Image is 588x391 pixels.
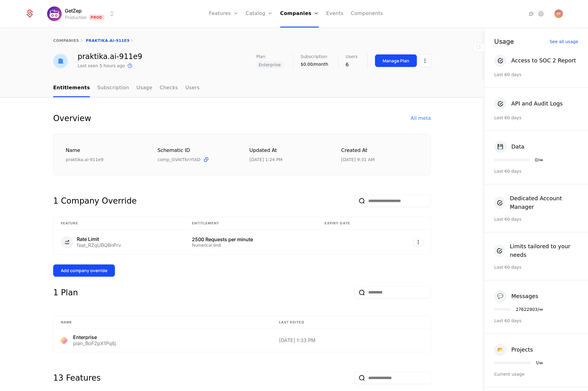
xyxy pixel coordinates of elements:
[49,7,116,20] button: Select environment
[256,61,283,68] span: Enterprise
[65,14,86,20] div: Production
[301,54,327,59] span: Subscription
[53,79,431,97] nav: Main
[78,63,125,69] div: Last seen 5 hours ago
[61,267,107,274] div: Add company override
[185,217,317,230] th: Entitlement
[279,338,423,343] div: [DATE] 1:33 PM
[53,54,68,68] img: praktika.ai-911e9
[53,39,79,43] a: companies
[66,157,143,163] div: praktika.ai-911e9
[97,79,129,97] a: Subscription
[527,10,535,17] a: Integrations
[53,79,200,97] ul: Choose Sub Page
[78,53,142,60] div: praktika.ai-911e9
[494,290,538,302] button: 💬Messages
[192,243,310,247] div: Numerical limit
[413,238,423,246] button: Select action
[53,264,115,277] button: Add company override
[494,216,578,222] div: Last 60 days
[53,195,137,207] div: 1 Company Override
[510,194,578,211] div: Dedicated Account Manager
[77,237,121,242] div: Rate Limit
[160,79,178,97] a: Checks
[494,264,578,270] div: Last 60 days
[494,344,533,356] button: 📂Projects
[249,157,282,163] div: 7/11/25, 1:24 PM
[375,54,417,67] button: Manage Plan
[494,371,578,377] div: Current usage
[65,7,82,14] span: GetZep
[137,79,153,97] a: Usage
[510,242,578,259] div: Limits tailored to your needs
[158,147,235,154] div: Schematic ID
[249,147,327,154] div: Updated at
[53,316,272,329] th: Name
[411,115,431,122] div: All meta
[511,142,524,151] div: Data
[346,54,358,59] span: Users
[494,54,576,67] button: Access to SOC 2 Report
[53,217,185,230] th: Feature
[535,158,543,162] div: 0 / ∞
[494,242,578,259] button: Limits tailored to your needs
[89,14,105,20] span: Prod
[554,9,563,18] button: Open user button
[494,318,578,324] div: Last 60 days
[494,115,578,121] div: Last 60 days
[494,344,506,356] div: 📂
[185,79,200,97] a: Users
[346,61,358,68] div: 6
[554,9,563,18] img: Paul Paliychuk
[549,39,578,44] div: See all usage
[494,290,506,302] div: 💬
[53,79,90,97] a: Entitlements
[511,292,538,301] div: Messages
[383,58,409,64] div: Manage Plan
[511,345,533,354] div: Projects
[516,307,543,312] div: 27622903 / ∞
[66,147,143,154] div: Name
[494,194,578,211] button: Dedicated Account Manager
[494,38,514,45] div: Usage
[494,141,506,153] div: 💾
[341,147,419,154] div: Created at
[317,217,388,230] th: Expiry date
[53,286,78,299] div: 1 Plan
[77,243,121,248] div: feat_RZqUBQBnPrv
[537,10,545,17] a: Settings
[158,157,200,163] span: comp_GVAtTknYtAD
[301,61,328,67] div: $0.00/month
[53,112,91,124] div: Overview
[272,316,431,329] th: Last edited
[192,237,310,242] div: 2500 Requests per minute
[511,99,563,108] div: API and Audit Logs
[494,72,578,78] div: Last 60 days
[53,372,101,384] div: 13 Features
[494,98,563,110] button: API and Audit Logs
[419,54,431,67] button: Select action
[511,56,576,65] div: Access to SOC 2 Report
[73,341,116,346] div: plan_BoF2pX1Pq6j
[256,54,266,59] span: Plan
[494,168,578,174] div: Last 60 days
[47,6,62,21] img: GetZep
[341,157,375,163] div: 4/1/25, 9:31 AM
[494,141,524,153] button: 💾Data
[536,361,543,365] div: 1 / ∞
[73,335,116,340] div: Enterprise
